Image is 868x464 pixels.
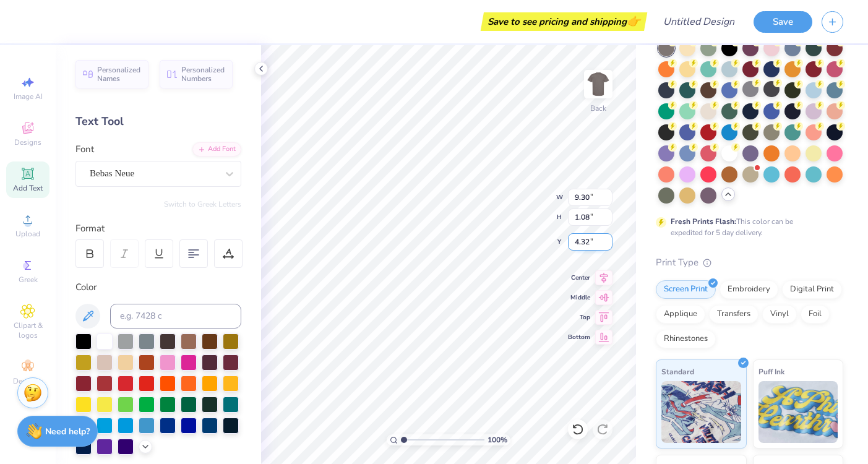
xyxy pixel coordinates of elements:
span: Bottom [568,333,590,342]
span: Personalized Names [97,66,141,83]
div: Add Font [192,142,241,157]
span: Image AI [14,92,43,101]
span: Puff Ink [758,365,784,378]
input: e.g. 7428 c [110,304,241,329]
span: Standard [661,365,694,378]
div: Foil [801,305,830,324]
div: Transfers [709,305,758,324]
div: Text Tool [75,113,241,130]
div: Vinyl [762,305,797,324]
span: Personalized Numbers [181,66,225,83]
strong: Fresh Prints Flash: [671,217,736,226]
div: Save to see pricing and shipping [484,12,644,31]
div: This color can be expedited for 5 day delivery. [671,216,823,238]
div: Color [75,280,241,294]
span: Upload [15,229,40,239]
span: Designs [14,137,41,147]
span: Clipart & logos [6,320,49,340]
div: Screen Print [656,280,716,299]
span: 👉 [627,14,640,28]
div: Embroidery [720,280,778,299]
div: Applique [656,305,705,324]
strong: Need help? [45,426,90,437]
span: Top [568,313,590,322]
span: Decorate [13,376,43,386]
label: Font [75,142,94,157]
div: Back [590,103,606,114]
button: Save [754,11,812,33]
img: Standard [661,381,741,443]
input: Untitled Design [653,9,744,34]
span: Greek [19,275,38,285]
img: Back [586,72,611,97]
span: 100 % [488,434,507,445]
span: Center [568,273,590,282]
div: Digital Print [782,280,842,299]
span: Add Text [13,183,43,193]
div: Rhinestones [656,330,716,348]
div: Print Type [656,256,843,270]
img: Puff Ink [758,381,838,443]
button: Switch to Greek Letters [164,199,241,209]
span: Middle [568,293,590,302]
div: Format [75,221,243,236]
